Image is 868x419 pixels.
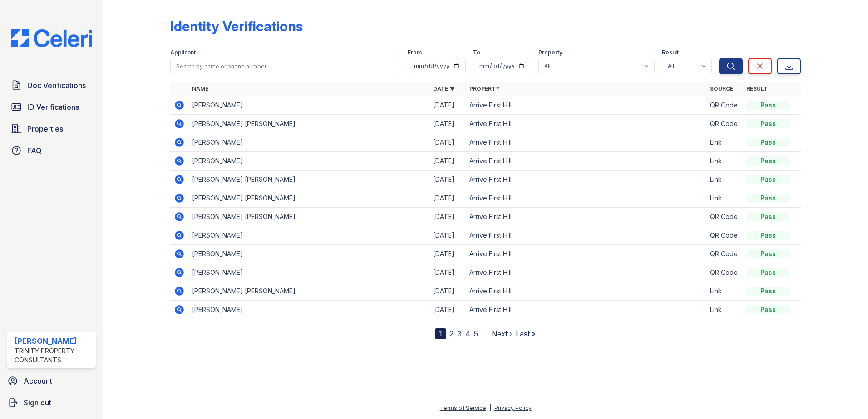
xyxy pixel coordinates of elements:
td: QR Code [706,115,743,133]
td: [DATE] [429,282,466,301]
div: Pass [746,268,790,277]
td: Arrive First Hill [466,282,707,301]
td: Link [706,171,743,189]
td: [DATE] [429,152,466,171]
td: [DATE] [429,208,466,226]
div: Pass [746,119,790,128]
td: [DATE] [429,115,466,133]
div: Pass [746,305,790,314]
td: Arrive First Hill [466,301,707,319]
a: Terms of Service [440,404,486,411]
td: [DATE] [429,226,466,245]
td: [PERSON_NAME] [188,301,429,319]
div: | [489,404,491,411]
td: [PERSON_NAME] [188,263,429,282]
td: [PERSON_NAME] [188,96,429,115]
td: Arrive First Hill [466,189,707,208]
td: Arrive First Hill [466,171,707,189]
td: [DATE] [429,171,466,189]
div: Pass [746,287,790,296]
a: Doc Verifications [7,76,96,94]
td: Arrive First Hill [466,152,707,171]
td: [PERSON_NAME] [PERSON_NAME] [188,282,429,301]
td: Arrive First Hill [466,263,707,282]
div: [PERSON_NAME] [15,336,92,346]
div: Identity Verifications [170,18,303,34]
td: [DATE] [429,96,466,115]
td: [DATE] [429,301,466,319]
a: Last » [516,329,536,338]
a: Properties [7,120,96,138]
td: [DATE] [429,263,466,282]
label: To [473,49,480,56]
td: Arrive First Hill [466,96,707,115]
div: Pass [746,212,790,221]
span: Sign out [24,397,51,408]
div: Pass [746,249,790,258]
a: Property [469,85,500,92]
a: 3 [457,329,462,338]
span: ID Verifications [27,102,79,112]
a: Next › [492,329,512,338]
div: Pass [746,194,790,203]
td: Link [706,301,743,319]
img: CE_Logo_Blue-a8612792a0a2168367f1c8372b55b34899dd931a85d93a1a3d3e32e68fde9ad4.png [4,29,99,47]
td: QR Code [706,226,743,245]
td: Arrive First Hill [466,208,707,226]
a: ID Verifications [7,98,96,116]
td: Arrive First Hill [466,133,707,152]
label: Applicant [170,49,196,56]
td: QR Code [706,263,743,282]
a: Result [746,85,768,92]
input: Search by name or phone number [170,58,400,74]
td: [DATE] [429,245,466,263]
td: QR Code [706,245,743,263]
div: Pass [746,231,790,240]
div: Pass [746,101,790,110]
a: Sign out [4,394,99,412]
td: QR Code [706,96,743,115]
td: [PERSON_NAME] [188,152,429,171]
td: [PERSON_NAME] [188,226,429,245]
label: From [408,49,422,56]
td: [PERSON_NAME] [188,245,429,263]
span: … [482,328,488,339]
td: QR Code [706,208,743,226]
div: Pass [746,175,790,184]
a: Account [4,372,99,390]
span: FAQ [27,145,42,156]
span: Properties [27,123,63,134]
span: Account [24,375,52,386]
a: Privacy Policy [494,404,532,411]
td: [DATE] [429,133,466,152]
td: Link [706,282,743,301]
label: Result [662,49,679,56]
td: Link [706,189,743,208]
td: [PERSON_NAME] [PERSON_NAME] [188,115,429,133]
a: 5 [474,329,478,338]
td: [PERSON_NAME] [PERSON_NAME] [188,208,429,226]
td: [PERSON_NAME] [PERSON_NAME] [188,171,429,189]
div: Trinity Property Consultants [15,346,92,365]
td: [PERSON_NAME] [PERSON_NAME] [188,189,429,208]
td: [PERSON_NAME] [188,133,429,152]
div: Pass [746,156,790,166]
td: Link [706,152,743,171]
td: [DATE] [429,189,466,208]
td: Arrive First Hill [466,245,707,263]
a: FAQ [7,141,96,160]
span: Doc Verifications [27,80,86,91]
a: Name [192,85,208,92]
a: 4 [465,329,470,338]
a: 2 [449,329,454,338]
label: Property [538,49,562,56]
td: Arrive First Hill [466,226,707,245]
a: Source [710,85,733,92]
div: Pass [746,138,790,147]
a: Date ▼ [433,85,455,92]
div: 1 [435,328,446,339]
td: Link [706,133,743,152]
td: Arrive First Hill [466,115,707,133]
